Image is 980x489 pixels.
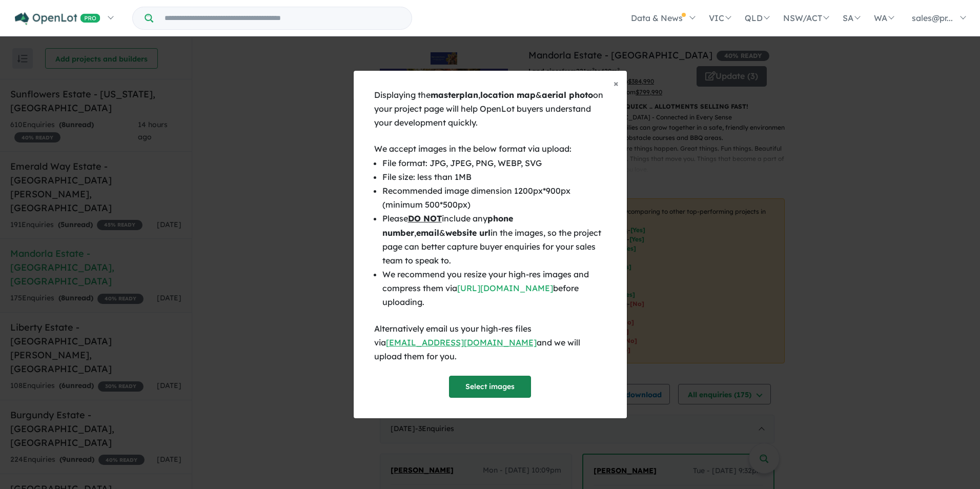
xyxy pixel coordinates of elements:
[614,77,619,89] span: ×
[155,7,410,29] input: Try estate name, suburb, builder or developer
[480,90,536,100] b: location map
[431,90,478,100] b: masterplan
[382,212,606,268] li: Please include any , & in the images, so the project page can better capture buyer enquiries for ...
[386,337,537,348] a: [EMAIL_ADDRESS][DOMAIN_NAME]
[912,13,953,23] span: sales@pr...
[374,88,606,130] div: Displaying the , & on your project page will help OpenLot buyers understand your development quic...
[382,268,606,310] li: We recommend you resize your high-res images and compress them via before uploading.
[457,283,553,293] a: [URL][DOMAIN_NAME]
[382,184,606,212] li: Recommended image dimension 1200px*900px (minimum 500*500px)
[382,156,606,170] li: File format: JPG, JPEG, PNG, WEBP, SVG
[408,213,442,223] u: DO NOT
[449,376,531,398] button: Select images
[382,213,513,237] b: phone number
[445,228,491,238] b: website url
[542,90,593,100] b: aerial photo
[382,170,606,184] li: File size: less than 1MB
[416,228,439,238] b: email
[374,322,606,364] div: Alternatively email us your high-res files via and we will upload them for you.
[374,142,606,156] div: We accept images in the below format via upload:
[15,12,100,25] img: Openlot PRO Logo White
